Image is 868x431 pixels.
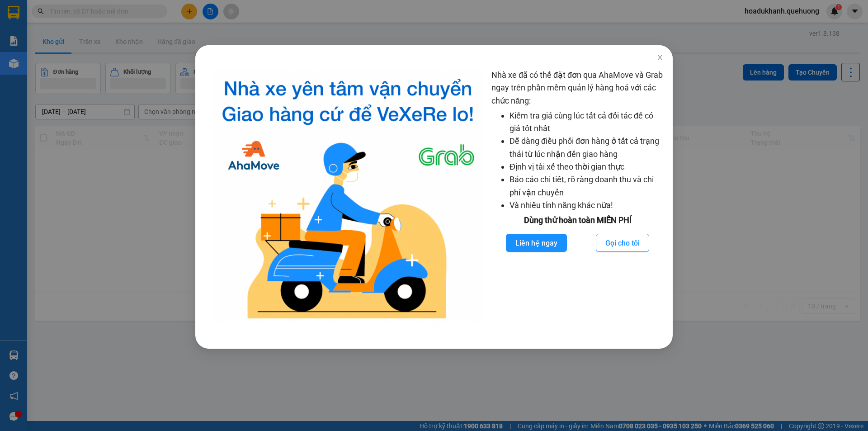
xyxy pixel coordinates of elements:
li: Định vị tài xế theo thời gian thực [509,161,664,173]
div: Nhà xe đã có thể đặt đơn qua AhaMove và Grab ngay trên phần mềm quản lý hàng hoá với các chức năng: [491,69,664,326]
span: close [656,54,664,61]
li: Dễ dàng điều phối đơn hàng ở tất cả trạng thái từ lúc nhận đến giao hàng [509,135,664,161]
li: Và nhiều tính năng khác nữa! [509,199,664,212]
li: Kiểm tra giá cùng lúc tất cả đối tác để có giá tốt nhất [509,109,664,135]
button: Close [647,45,673,71]
li: Báo cáo chi tiết, rõ ràng doanh thu và chi phí vận chuyển [509,173,664,199]
span: Liên hệ ngay [515,237,557,249]
button: Gọi cho tôi [596,234,649,252]
span: Gọi cho tôi [605,237,640,249]
div: Dùng thử hoàn toàn MIỄN PHÍ [491,214,664,227]
button: Liên hệ ngay [506,234,567,252]
img: logo [212,69,484,326]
